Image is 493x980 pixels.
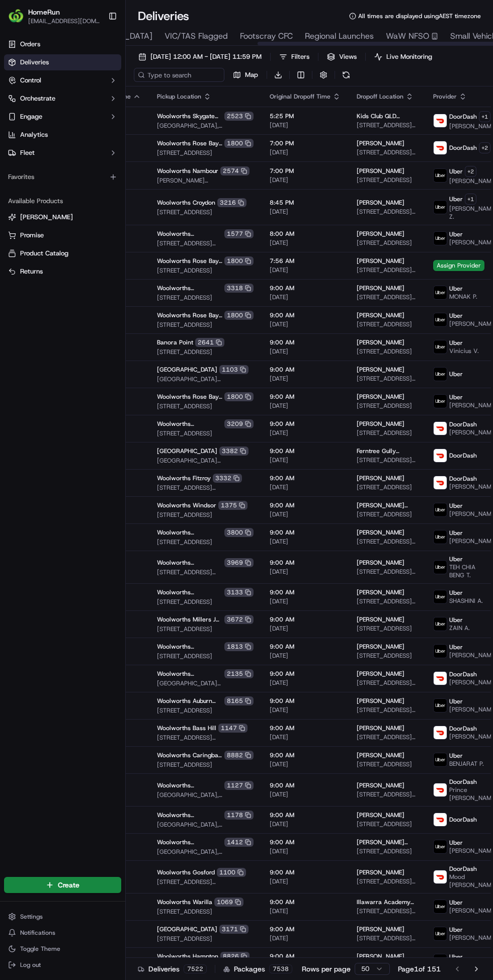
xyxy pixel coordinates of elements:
[270,257,341,265] span: 7:56 AM
[240,30,293,42] span: Footscray CFC
[449,502,463,510] span: Uber
[357,568,417,576] span: [STREET_ADDRESS][PERSON_NAME]
[479,142,490,153] button: +2
[270,311,341,319] span: 9:00 AM
[449,420,477,428] span: DoorDash
[357,199,404,207] span: [PERSON_NAME]
[434,645,447,658] img: uber-new-logo.jpeg
[449,452,477,460] span: DoorDash
[357,615,404,623] span: [PERSON_NAME]
[157,149,254,157] span: [STREET_ADDRESS]
[434,169,447,182] img: uber-new-logo.jpeg
[157,176,254,185] span: [PERSON_NAME][STREET_ADDRESS]
[224,419,254,428] div: 3209
[224,558,254,567] div: 3969
[270,597,341,605] span: [DATE]
[357,338,404,346] span: [PERSON_NAME]
[270,625,341,633] span: [DATE]
[270,208,341,216] span: [DATE]
[224,229,254,238] div: 1577
[434,840,447,853] img: uber-new-logo.jpeg
[449,555,463,563] span: Uber
[357,257,404,265] span: [PERSON_NAME]
[218,501,248,510] div: 1375
[10,40,183,56] p: Welcome 👋
[171,99,183,111] button: Start new chat
[357,429,417,437] span: [STREET_ADDRESS]
[270,528,341,537] span: 9:00 AM
[45,106,138,114] div: We're available if you need us!
[4,145,121,161] button: Fleet
[449,529,463,537] span: Uber
[20,94,55,103] span: Orchestrate
[157,93,201,101] span: Pickup Location
[157,167,218,175] span: Woolworths Nambour
[270,338,341,346] span: 9:00 AM
[157,588,222,596] span: Woolworths Chadstone
[357,456,417,464] span: [STREET_ADDRESS][PERSON_NAME]
[434,617,447,631] img: uber-new-logo.jpeg
[157,528,222,537] span: Woolworths [GEOGRAPHIC_DATA] (VDOS)
[339,68,353,82] button: Refresh
[270,366,341,374] span: 9:00 AM
[156,129,183,141] button: See all
[157,338,193,346] span: Banora Point
[8,213,117,222] a: [PERSON_NAME]
[357,559,404,567] span: [PERSON_NAME]
[20,929,55,937] span: Notifications
[4,942,121,956] button: Toggle Theme
[270,501,341,509] span: 9:00 AM
[84,156,87,164] span: •
[157,393,222,401] span: Woolworths Rose Bay - Direct to Boot Only
[4,227,121,243] button: Promise
[157,559,222,567] span: Woolworths [PERSON_NAME]
[224,642,254,651] div: 1813
[357,176,417,184] span: [STREET_ADDRESS]
[434,114,447,127] img: doordash_logo_v2.png
[433,93,457,101] span: Provider
[479,111,490,122] button: +1
[357,474,404,482] span: [PERSON_NAME]
[20,913,43,921] span: Settings
[31,156,81,164] span: [PERSON_NAME]
[224,392,254,401] div: 1800
[270,139,341,147] span: 7:00 PM
[4,109,121,125] button: Engage
[157,538,254,546] span: [STREET_ADDRESS]
[357,208,417,216] span: [STREET_ADDRESS][PERSON_NAME][PERSON_NAME][PERSON_NAME]
[157,311,222,319] span: Woolworths Rose Bay - Direct to Boot Only
[270,230,341,238] span: 8:00 AM
[157,199,215,207] span: Woolworths Croydon
[45,96,165,106] div: Start new chat
[157,643,222,651] span: Woolworths [GEOGRAPHIC_DATA]
[449,312,463,320] span: Uber
[434,422,447,435] img: doordash_logo_v2.png
[357,597,417,605] span: [STREET_ADDRESS][PERSON_NAME]
[134,50,266,64] button: [DATE] 12:00 AM - [DATE] 11:59 PM
[95,225,161,235] span: API Documentation
[4,910,121,924] button: Settings
[291,52,309,61] span: Filters
[81,221,166,239] a: 💻API Documentation
[465,194,476,205] button: +1
[157,511,254,519] span: [STREET_ADDRESS]
[26,65,181,75] input: Got a question? Start typing here...
[157,568,254,576] span: [STREET_ADDRESS][PERSON_NAME]
[20,112,42,121] span: Engage
[4,193,121,209] div: Available Products
[157,402,254,410] span: [STREET_ADDRESS]
[31,183,81,191] span: [PERSON_NAME]
[270,347,341,355] span: [DATE]
[357,447,417,455] span: Ferntree Gully Dealership
[357,284,404,292] span: [PERSON_NAME]
[224,528,254,537] div: 3800
[434,286,447,299] img: uber-new-logo.jpeg
[84,183,87,191] span: •
[434,476,447,489] img: doordash_logo_v2.png
[434,870,447,883] img: doordash_logo_v2.png
[270,456,341,464] span: [DATE]
[20,961,41,969] span: Log out
[434,699,447,712] img: uber-new-logo.jpeg
[157,294,254,302] span: [STREET_ADDRESS]
[434,753,447,766] img: uber-new-logo.jpeg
